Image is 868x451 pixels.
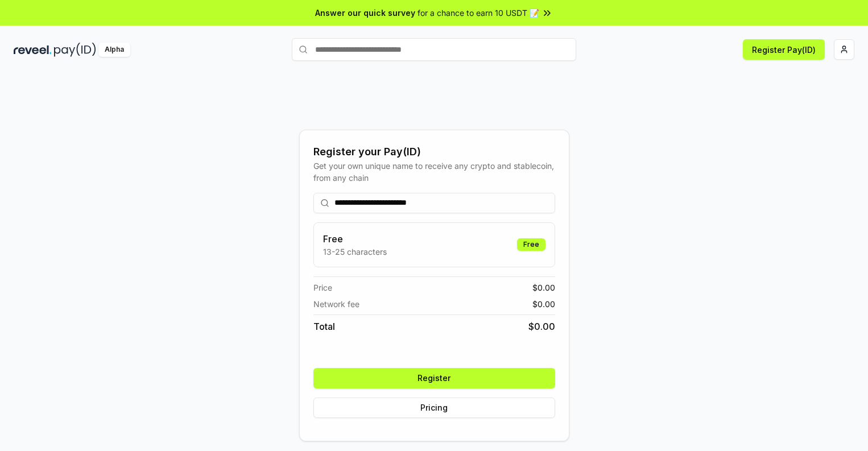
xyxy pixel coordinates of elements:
[54,43,96,57] img: pay_id
[313,144,555,160] div: Register your Pay(ID)
[313,320,335,333] span: Total
[315,7,415,19] span: Answer our quick survey
[313,160,555,184] div: Get your own unique name to receive any crypto and stablecoin, from any chain
[528,320,555,333] span: $ 0.00
[313,398,555,418] button: Pricing
[14,43,52,57] img: reveel_dark
[313,368,555,388] button: Register
[313,282,332,293] span: Price
[532,282,555,293] span: $ 0.00
[532,298,555,310] span: $ 0.00
[313,298,359,310] span: Network fee
[743,39,825,60] button: Register Pay(ID)
[323,232,387,246] h3: Free
[418,7,539,19] span: for a chance to earn 10 USDT 📝
[323,246,387,258] p: 13-25 characters
[517,238,545,251] div: Free
[98,43,130,57] div: Alpha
